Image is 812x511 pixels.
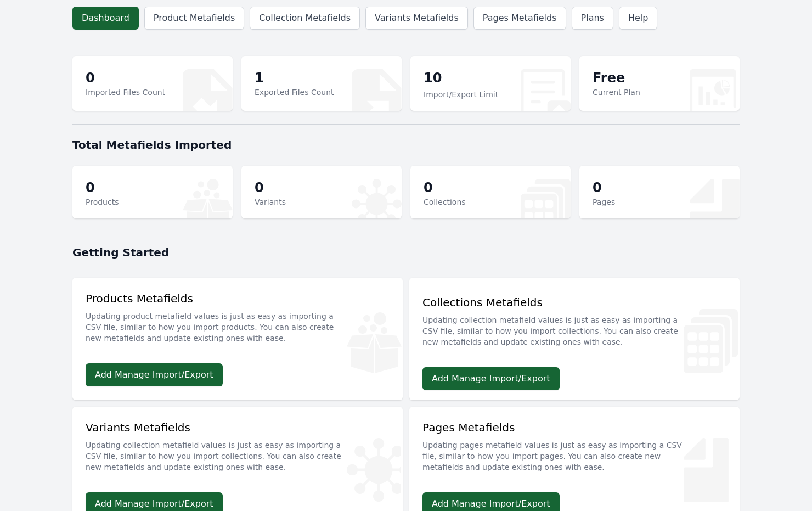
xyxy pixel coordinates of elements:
p: Products [86,196,119,207]
p: Updating pages metafield values is just as easy as importing a CSV file, similar to how you impor... [422,435,726,473]
p: Import/Export Limit [424,89,498,100]
p: Updating collection metafield values is just as easy as importing a CSV file, similar to how you ... [422,310,726,347]
p: Imported Files Count [86,87,165,98]
a: Variants Metafields [365,7,468,30]
a: Pages Metafields [473,7,566,30]
a: Add Manage Import/Export [422,367,560,390]
a: Help [619,7,657,30]
p: 1 [255,69,334,87]
h1: Getting Started [72,245,740,260]
p: Collections [424,196,466,207]
p: 0 [255,179,286,196]
p: Updating product metafield values is just as easy as importing a CSV file, similar to how you imp... [86,306,390,344]
p: 0 [86,179,119,196]
p: 0 [424,179,466,196]
a: Collection Metafields [250,7,360,30]
div: Products Metafields [86,291,390,350]
p: Pages [593,196,615,207]
a: Plans [572,7,613,30]
p: 0 [86,69,165,87]
p: 0 [593,179,615,196]
p: Free [593,69,640,87]
p: Variants [255,196,286,207]
p: Current Plan [593,87,640,98]
a: Dashboard [72,7,139,30]
div: Collections Metafields [422,295,726,354]
a: Product Metafields [144,7,244,30]
p: Updating collection metafield values is just as easy as importing a CSV file, similar to how you ... [86,435,390,473]
p: 10 [424,69,498,89]
div: Variants Metafields [86,420,390,479]
h1: Total Metafields Imported [72,137,740,153]
p: Exported Files Count [255,87,334,98]
div: Pages Metafields [422,420,726,479]
a: Add Manage Import/Export [86,363,223,386]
